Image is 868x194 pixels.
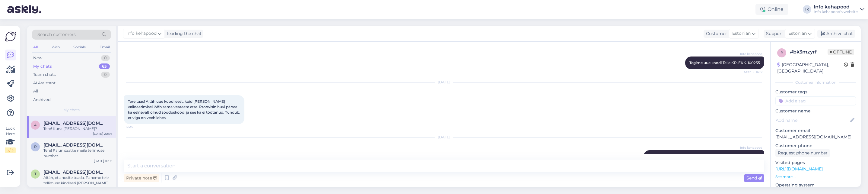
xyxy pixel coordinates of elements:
[775,89,856,95] p: Customer tags
[704,31,727,37] div: Customer
[33,72,56,78] div: Team chats
[775,182,856,188] p: Operating system
[33,55,42,61] div: New
[777,62,844,74] div: [GEOGRAPHIC_DATA], [GEOGRAPHIC_DATA]
[43,175,112,186] div: Aitäh, et andsite teada. Paneme teie tellimuse kindlasti [PERSON_NAME] niipea, kui see meie lattu...
[775,128,856,134] p: Customer email
[775,174,856,179] p: See more ...
[37,31,76,38] span: Search customers
[755,4,788,15] div: Online
[126,124,148,129] span: 12:24
[828,49,854,55] span: Offline
[128,99,241,120] span: Tere taas! Aitäh uue koodi eest, kuid [PERSON_NAME] valideerimisel lööb sama veateate ette. Proov...
[817,30,855,38] div: Archive chat
[50,43,61,51] div: Web
[43,121,106,126] span: annelimusto@gmail.com
[33,80,56,86] div: AI Assistant
[98,43,111,51] div: Email
[5,31,16,42] img: Askly Logo
[33,88,38,94] div: All
[740,145,762,150] span: Info kehapood
[32,43,39,51] div: All
[790,48,828,56] div: # bk3mzyrf
[746,175,762,181] span: Send
[43,142,106,148] span: ruubi55@gmail.com
[93,131,112,136] div: [DATE] 20:56
[33,63,52,70] div: My chats
[740,52,762,56] span: Info kehapood
[740,70,762,74] span: Seen ✓ 16:19
[34,123,37,127] span: a
[776,117,849,124] input: Add name
[775,166,823,172] a: [URL][DOMAIN_NAME]
[43,148,112,159] div: Tere! Palun saatke meile tellimuse number.
[99,63,110,70] div: 63
[124,134,764,140] div: [DATE]
[803,5,811,14] div: IK
[33,97,51,103] div: Archived
[781,50,783,55] span: b
[814,5,864,14] a: Info kehapoodInfo kehapood's website
[732,30,751,37] span: Estonian
[63,107,80,113] span: My chats
[124,79,764,85] div: [DATE]
[775,160,856,166] p: Visited pages
[43,170,106,175] span: taiviko@gmail.com
[101,72,110,78] div: 0
[34,172,37,176] span: t
[5,126,16,153] div: Look Here
[775,143,856,149] p: Customer phone
[43,126,112,131] div: Tere! Kuna [PERSON_NAME]?
[165,31,202,37] div: leading the chat
[5,147,16,153] div: 2 / 3
[764,31,783,37] div: Support
[775,80,856,85] div: Customer information
[814,9,858,14] div: Info kehapood's website
[126,30,157,37] span: Info kehapood
[94,186,112,190] div: [DATE] 16:55
[34,144,37,149] span: r
[72,43,87,51] div: Socials
[101,55,110,61] div: 0
[124,174,159,182] div: Private note
[775,108,856,114] p: Customer name
[814,5,858,9] div: Info kehapood
[94,159,112,163] div: [DATE] 16:56
[788,30,807,37] span: Estonian
[775,134,856,140] p: [EMAIL_ADDRESS][DOMAIN_NAME]
[689,60,760,65] span: Tegime uue koodi Teile KP-EKK-100255
[775,149,830,157] div: Request phone number
[775,96,856,105] input: Add a tag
